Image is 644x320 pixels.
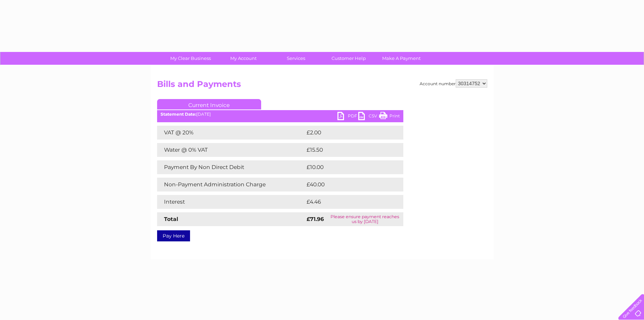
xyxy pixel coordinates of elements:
td: Water @ 0% VAT [157,143,305,157]
a: Make A Payment [373,52,430,65]
a: My Account [215,52,272,65]
td: Please ensure payment reaches us by [DATE] [327,212,403,226]
td: £4.46 [305,195,387,209]
td: Non-Payment Administration Charge [157,178,305,192]
h2: Bills and Payments [157,79,487,92]
a: PDF [337,112,358,122]
div: [DATE] [157,112,403,117]
td: VAT @ 20% [157,126,305,140]
a: Current Invoice [157,99,261,109]
b: Statement Date: [161,112,196,117]
a: Print [379,112,400,122]
a: Services [267,52,325,65]
td: £40.00 [305,178,390,192]
div: Account number [420,79,487,88]
strong: Total [164,216,178,222]
a: CSV [358,112,379,122]
strong: £71.96 [307,216,324,222]
a: Pay Here [157,230,190,241]
td: £2.00 [305,126,387,140]
td: Payment By Non Direct Debit [157,160,305,174]
a: Customer Help [320,52,377,65]
td: £10.00 [305,160,389,174]
td: £15.50 [305,143,389,157]
a: My Clear Business [162,52,219,65]
td: Interest [157,195,305,209]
